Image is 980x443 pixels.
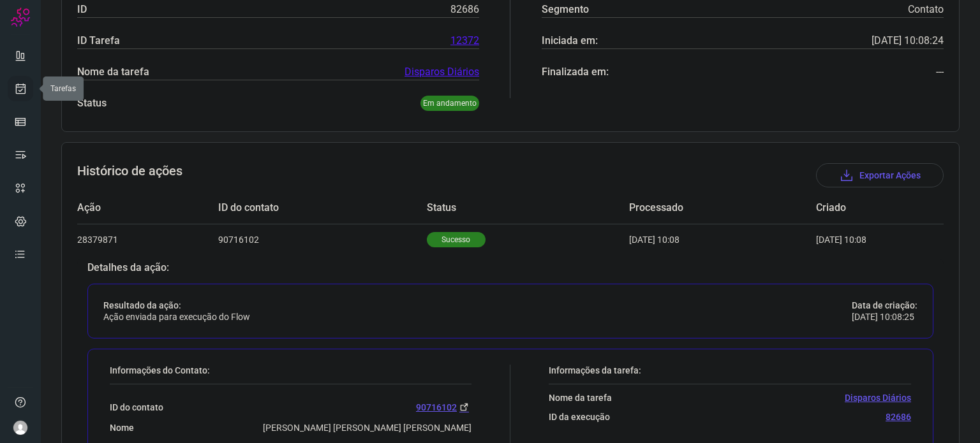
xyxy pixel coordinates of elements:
[629,192,816,224] td: Processado
[629,224,816,255] td: [DATE] 10:08
[77,2,87,17] p: ID
[110,402,163,413] p: ID do contato
[816,163,944,187] button: Exportar Ações
[908,2,944,17] p: Contato
[852,300,917,311] p: Data de criação:
[542,33,598,48] p: Iniciada em:
[886,411,911,423] p: 82686
[450,33,479,48] a: 12372
[405,64,479,80] a: Disparos Diários
[87,262,933,273] p: Detalhes da ação:
[549,411,610,423] p: ID da execução
[845,392,911,403] p: Disparos Diários
[542,2,589,17] p: Segmento
[872,33,944,48] p: [DATE] 10:08:24
[852,311,917,323] p: [DATE] 10:08:25
[420,96,479,111] p: Em andamento
[77,224,218,255] td: 28379871
[50,84,76,93] span: Tarefas
[110,422,134,433] p: Nome
[13,420,28,435] img: avatar-user-boy.jpg
[77,192,218,224] td: Ação
[77,64,149,80] p: Nome da tarefa
[416,400,471,414] a: 90716102
[936,64,944,80] p: ---
[110,365,471,376] p: Informações do Contato:
[549,365,911,376] p: Informações da tarefa:
[103,300,250,311] p: Resultado da ação:
[218,192,427,224] td: ID do contato
[77,163,182,187] h3: Histórico de ações
[218,224,427,255] td: 90716102
[549,392,612,403] p: Nome da tarefa
[11,8,30,27] img: Logo
[427,192,629,224] td: Status
[263,422,471,433] p: [PERSON_NAME] [PERSON_NAME] [PERSON_NAME]
[450,2,479,17] p: 82686
[816,192,905,224] td: Criado
[427,232,486,247] p: Sucesso
[77,96,107,111] p: Status
[542,64,609,80] p: Finalizada em:
[77,33,120,48] p: ID Tarefa
[816,224,905,255] td: [DATE] 10:08
[103,311,250,323] p: Ação enviada para execução do Flow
